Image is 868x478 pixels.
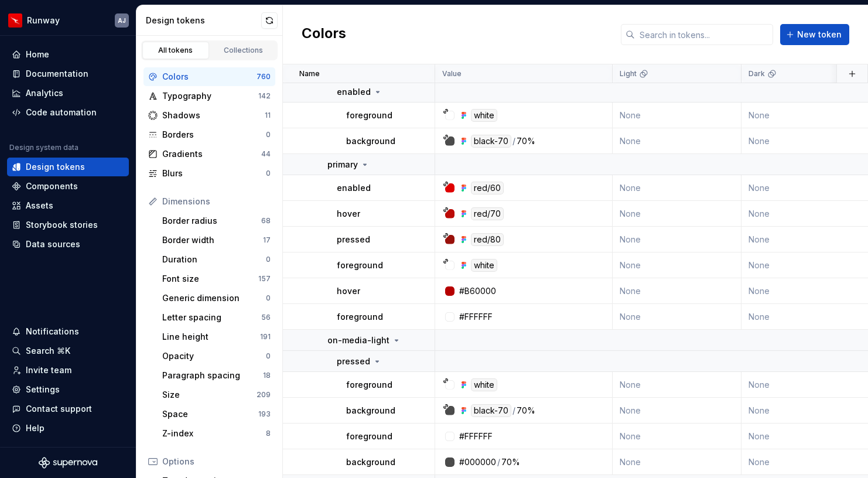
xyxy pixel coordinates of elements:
[261,149,271,159] div: 44
[613,372,741,398] td: None
[7,158,129,176] a: Design tokens
[797,29,842,40] span: New token
[158,211,275,230] a: Border radius68
[346,135,395,147] p: background
[613,398,741,424] td: None
[26,180,78,192] div: Components
[471,378,497,391] div: white
[459,285,496,297] div: #B60000
[261,216,271,226] div: 68
[158,385,275,404] a: Size209
[162,148,261,160] div: Gradients
[26,68,88,80] div: Documentation
[7,322,129,341] button: Notifications
[346,110,392,121] p: foreground
[143,145,275,163] a: Gradients44
[162,129,266,141] div: Borders
[39,457,97,469] svg: Supernova Logo
[146,46,205,55] div: All tokens
[780,24,849,45] button: New token
[7,400,129,418] button: Contact support
[620,69,637,78] p: Light
[162,408,258,420] div: Space
[26,422,45,434] div: Help
[459,311,493,323] div: #FFFFFF
[7,235,129,254] a: Data sources
[337,311,383,323] p: foreground
[143,125,275,144] a: Borders0
[613,424,741,449] td: None
[266,130,271,139] div: 0
[27,15,60,26] div: Runway
[162,456,271,467] div: Options
[257,390,271,400] div: 209
[162,110,265,121] div: Shadows
[613,128,741,154] td: None
[613,201,741,227] td: None
[26,87,63,99] div: Analytics
[146,15,261,26] div: Design tokens
[9,143,78,152] div: Design system data
[613,304,741,330] td: None
[143,87,275,105] a: Typography142
[7,419,129,438] button: Help
[635,24,773,45] input: Search in tokens...
[7,216,129,234] a: Storybook stories
[501,456,520,468] div: 70%
[471,233,504,246] div: red/80
[158,231,275,250] a: Border width17
[162,389,257,401] div: Size
[26,238,80,250] div: Data sources
[613,252,741,278] td: None
[442,69,462,78] p: Value
[7,64,129,83] a: Documentation
[162,215,261,227] div: Border radius
[346,431,392,442] p: foreground
[26,364,71,376] div: Invite team
[613,449,741,475] td: None
[263,371,271,380] div: 18
[26,403,92,415] div: Contact support
[258,91,271,101] div: 142
[7,103,129,122] a: Code automation
[162,370,263,381] div: Paragraph spacing
[162,350,266,362] div: Opacity
[143,164,275,183] a: Blurs0
[337,208,360,220] p: hover
[512,404,515,417] div: /
[7,177,129,196] a: Components
[158,250,275,269] a: Duration0
[158,424,275,443] a: Z-index8
[158,308,275,327] a: Letter spacing56
[613,278,741,304] td: None
[26,219,98,231] div: Storybook stories
[346,405,395,416] p: background
[337,285,360,297] p: hover
[26,384,60,395] div: Settings
[7,45,129,64] a: Home
[7,196,129,215] a: Assets
[26,161,85,173] div: Design tokens
[7,361,129,380] a: Invite team
[471,135,511,148] div: black-70
[263,235,271,245] div: 17
[162,331,260,343] div: Line height
[337,260,383,271] p: foreground
[266,293,271,303] div: 0
[162,428,266,439] div: Z-index
[162,292,266,304] div: Generic dimension
[162,234,263,246] div: Border width
[613,227,741,252] td: None
[162,168,266,179] div: Blurs
[118,16,126,25] div: AJ
[162,90,258,102] div: Typography
[7,84,129,103] a: Analytics
[266,429,271,438] div: 8
[158,327,275,346] a: Line height191
[471,182,504,194] div: red/60
[257,72,271,81] div: 760
[162,273,258,285] div: Font size
[260,332,271,342] div: 191
[346,456,395,468] p: background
